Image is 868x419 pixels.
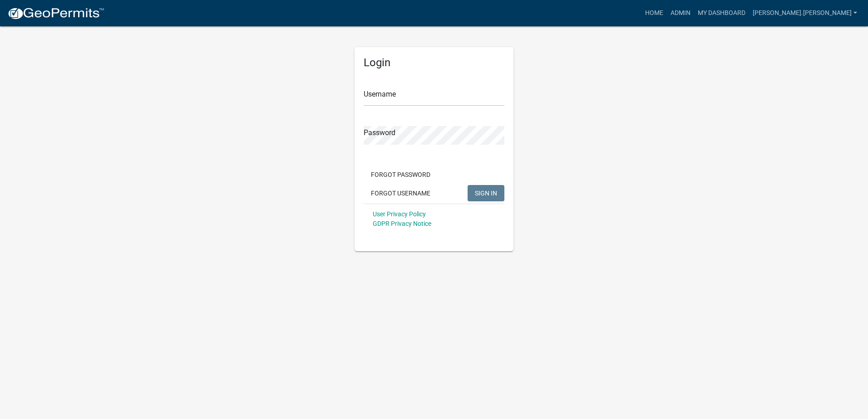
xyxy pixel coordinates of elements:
a: User Privacy Policy [373,210,426,218]
a: My Dashboard [694,5,749,22]
button: Forgot Username [364,185,438,201]
button: SIGN IN [468,185,504,201]
a: Admin [667,5,694,22]
a: Home [641,5,667,22]
a: GDPR Privacy Notice [373,220,431,227]
button: Forgot Password [364,166,438,183]
a: [PERSON_NAME].[PERSON_NAME] [749,5,861,22]
span: SIGN IN [475,189,497,196]
h5: Login [364,56,504,69]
